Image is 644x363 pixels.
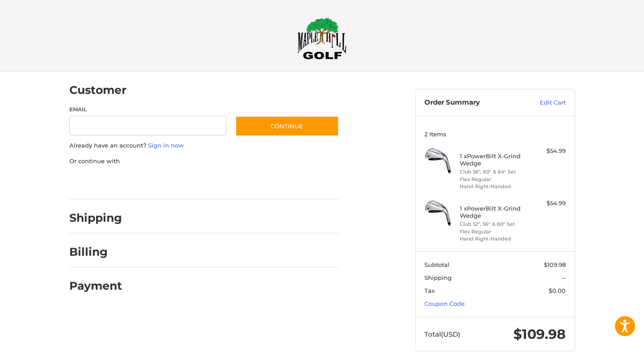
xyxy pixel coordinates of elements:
span: Tax [424,287,435,294]
span: Total (USD) [424,330,460,338]
li: Club 56°, 60° & 64° Set [460,168,528,176]
li: Flex Regular [460,176,528,183]
div: $54.99 [530,147,566,156]
label: Email [69,106,227,114]
a: Sign in now [148,142,184,149]
a: Edit Cart [521,98,566,107]
h2: Shipping [69,211,122,225]
h2: Payment [69,279,122,293]
h3: 2 Items [424,131,566,138]
p: Or continue with [69,157,339,166]
li: Hand Right-Handed [460,183,528,190]
h3: Order Summary [424,98,521,107]
h2: Billing [69,245,122,259]
li: Flex Regular [460,228,528,236]
span: $109.98 [513,326,566,342]
iframe: PayPal-venmo [218,174,285,190]
span: $109.98 [544,261,566,268]
button: Continue [235,116,339,136]
h4: 1 x PowerBilt X-Grind Wedge [460,205,528,219]
li: Hand Right-Handed [460,235,528,243]
h4: 1 x PowerBilt X-Grind Wedge [460,152,528,167]
a: Coupon Code [424,300,465,307]
li: Club 52°, 56° & 60° Set [460,220,528,228]
span: $0.00 [549,287,566,294]
iframe: Google Customer Reviews [570,339,644,363]
span: -- [561,274,566,281]
span: Subtotal [424,261,449,268]
iframe: PayPal-paylater [142,174,209,190]
span: Shipping [424,274,452,281]
h2: Customer [69,83,127,97]
div: $54.99 [530,199,566,208]
img: Maple Hill Golf [297,17,347,59]
p: Already have an account? [69,141,339,150]
iframe: PayPal-paypal [66,174,133,190]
